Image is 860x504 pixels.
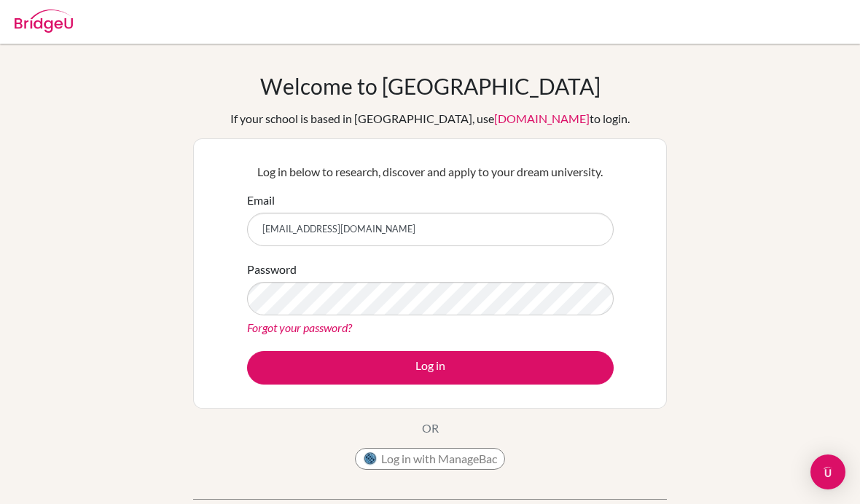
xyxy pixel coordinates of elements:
button: Log in with ManageBac [355,448,505,470]
div: If your school is based in [GEOGRAPHIC_DATA], use to login. [230,110,630,127]
label: Password [247,261,297,278]
div: Open Intercom Messenger [810,454,845,489]
img: Bridge-U [15,9,73,33]
a: [DOMAIN_NAME] [494,111,590,125]
p: Log in below to research, discover and apply to your dream university. [247,163,614,181]
a: Forgot your password? [247,320,352,334]
button: Log in [247,351,614,385]
h1: Welcome to [GEOGRAPHIC_DATA] [260,73,601,99]
p: OR [422,420,439,437]
label: Email [247,192,275,209]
